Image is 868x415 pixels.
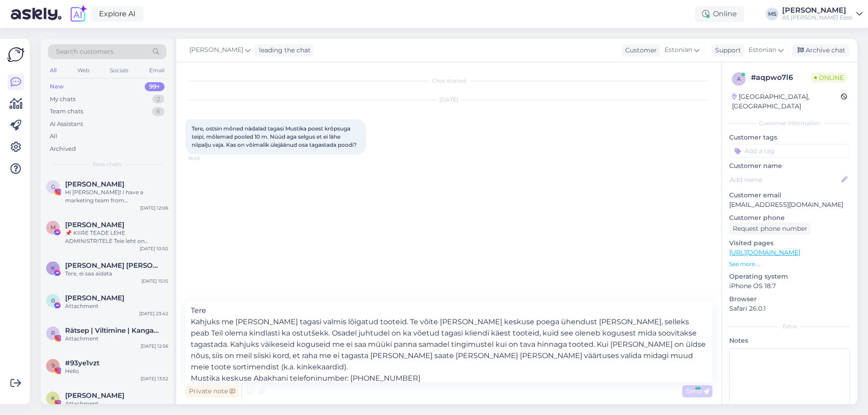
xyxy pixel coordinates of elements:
[108,65,130,76] div: Socials
[50,132,57,141] div: All
[729,336,850,345] p: Notes
[729,200,850,210] p: [EMAIL_ADDRESS][DOMAIN_NAME]
[792,44,849,56] div: Archive chat
[729,304,850,313] p: Safari 26.0.1
[729,238,850,248] p: Visited pages
[139,310,168,317] div: [DATE] 23:42
[729,191,850,200] p: Customer email
[189,45,243,55] span: [PERSON_NAME]
[51,330,55,336] span: R
[50,145,76,154] div: Archived
[65,302,168,310] div: Attachment
[65,392,124,400] span: Katrina Randma
[729,133,850,142] p: Customer tags
[622,46,657,55] div: Customer
[65,359,99,367] span: #93ye1vzt
[48,65,58,76] div: All
[50,82,64,91] div: New
[749,45,776,55] span: Estonian
[712,46,741,55] div: Support
[141,343,168,350] div: [DATE] 12:56
[50,95,75,104] div: My chats
[52,362,55,369] span: 9
[65,326,159,335] span: Rätsep | Viltimine | Kangastelgedel kudumine
[732,92,841,111] div: [GEOGRAPHIC_DATA], [GEOGRAPHIC_DATA]
[782,7,863,21] a: [PERSON_NAME]AS [PERSON_NAME] Eesti
[141,375,168,382] div: [DATE] 13:52
[782,14,853,21] div: AS [PERSON_NAME] Eesti
[729,213,850,223] p: Customer phone
[729,260,850,268] p: See more ...
[782,7,853,14] div: [PERSON_NAME]
[51,395,55,401] span: K
[65,229,168,245] div: 📌 KIIRE TEADE LEHE ADMINISTRITELE Teie leht on rikkunud Meta kogukonna juhiseid ja reklaamipoliit...
[65,400,168,408] div: Attachment
[50,120,83,129] div: AI Assistant
[751,72,811,83] div: # aqpwo7l6
[142,278,168,284] div: [DATE] 15:15
[56,47,113,56] span: Search customers
[811,73,847,83] span: Online
[145,82,165,91] div: 99+
[188,155,222,162] span: 14:43
[185,77,712,85] div: Chat started
[69,5,88,23] img: explore-ai
[729,281,850,291] p: iPhone OS 18.7
[65,270,168,278] div: Tere, ei saa aidata
[729,223,811,235] div: Request phone number
[140,205,168,211] div: [DATE] 12:06
[730,175,840,185] input: Add name
[147,65,166,76] div: Email
[51,265,55,271] span: K
[729,294,850,304] p: Browser
[729,144,850,158] input: Add a tag
[65,294,124,302] span: Виктор Стриков
[729,272,850,281] p: Operating system
[93,160,122,168] span: New chats
[91,6,143,22] a: Explore AI
[65,188,168,205] div: Hi [PERSON_NAME]! I have a marketing team from [GEOGRAPHIC_DATA] ready to help you. If you are in...
[50,107,83,116] div: Team chats
[192,125,357,148] span: Tere, ostsin mõned nädalad tagasi Mustika poest krõpsuga teipi, mõlemad pooled 10 m. Nüüd aga sel...
[729,248,800,256] a: [URL][DOMAIN_NAME]
[51,224,56,231] span: M
[729,161,850,171] p: Customer name
[65,335,168,343] div: Attachment
[65,221,124,229] span: Martin Eggers
[695,6,744,22] div: Online
[766,8,778,20] div: MS
[255,46,311,55] div: leading the chat
[51,297,55,304] span: В
[7,46,24,63] img: Askly Logo
[737,75,741,82] span: a
[65,180,124,188] span: Gian Franco Serrudo
[152,107,165,116] div: 6
[185,96,712,104] div: [DATE]
[152,95,165,104] div: 2
[51,183,55,190] span: G
[65,367,168,375] div: Hello
[665,45,692,55] span: Estonian
[140,245,168,252] div: [DATE] 10:50
[729,119,850,127] div: Customer information
[729,322,850,331] div: Extra
[75,65,91,76] div: Web
[65,261,159,270] span: Karl Eik Rebane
